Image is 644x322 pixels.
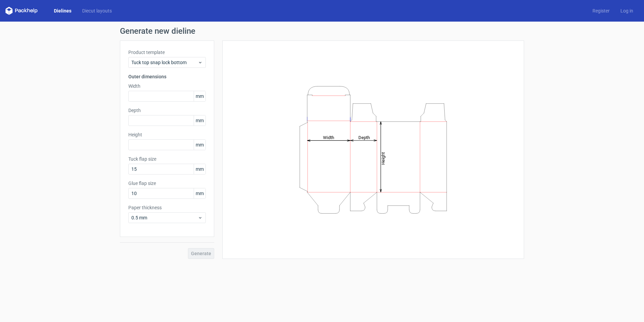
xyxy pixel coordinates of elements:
[194,115,205,126] span: mm
[194,164,205,174] span: mm
[381,152,386,164] tspan: Height
[120,27,524,35] h1: Generate new dieline
[128,131,206,138] label: Height
[323,135,334,140] tspan: Width
[587,7,615,14] a: Register
[128,156,206,162] label: Tuck flap size
[128,73,206,80] h3: Outer dimensions
[128,49,206,56] label: Product template
[128,180,206,187] label: Glue flap size
[194,188,205,198] span: mm
[128,83,206,89] label: Width
[194,91,205,101] span: mm
[49,7,77,14] a: Dielines
[128,204,206,211] label: Paper thickness
[128,107,206,114] label: Depth
[77,7,117,14] a: Diecut layouts
[131,214,198,221] span: 0.5 mm
[358,135,370,140] tspan: Depth
[131,59,198,66] span: Tuck top snap lock bottom
[194,140,205,150] span: mm
[615,7,639,14] a: Log in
